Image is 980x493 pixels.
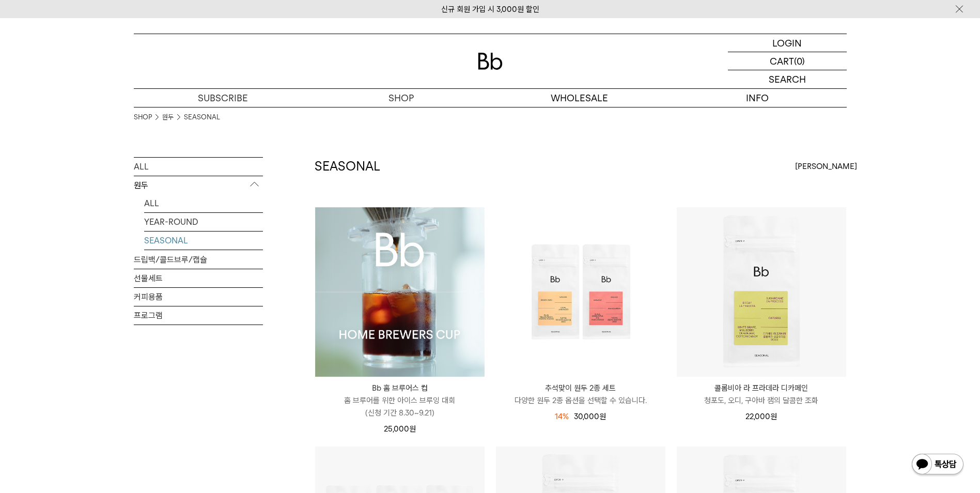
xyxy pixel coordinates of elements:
[478,53,503,70] img: 로고
[315,158,380,175] h2: SEASONAL
[134,89,312,107] a: SUBSCRIBE
[384,424,416,434] span: 25,000
[496,394,665,407] p: 다양한 원두 2종 옵션을 선택할 수 있습니다.
[184,112,220,122] a: SEASONAL
[134,306,263,325] a: 프로그램
[555,410,569,423] div: 14%
[677,382,846,407] a: 콜롬비아 라 프라데라 디카페인 청포도, 오디, 구아바 잼의 달콤한 조화
[134,288,263,306] a: 커피용품
[490,89,668,107] p: WHOLESALE
[496,207,665,377] img: 추석맞이 원두 2종 세트
[770,52,794,70] p: CART
[574,412,606,421] span: 30,000
[134,269,263,287] a: 선물세트
[745,412,777,421] span: 22,000
[134,176,263,195] p: 원두
[599,412,606,421] span: 원
[677,207,846,377] img: 콜롬비아 라 프라데라 디카페인
[409,424,416,434] span: 원
[162,112,174,122] a: 원두
[144,232,263,250] a: SEASONAL
[315,207,485,377] img: Bb 홈 브루어스 컵
[772,34,802,52] p: LOGIN
[315,382,485,394] p: Bb 홈 브루어스 컵
[794,52,805,70] p: (0)
[668,89,847,107] p: INFO
[795,160,857,173] span: [PERSON_NAME]
[677,394,846,407] p: 청포도, 오디, 구아바 잼의 달콤한 조화
[496,382,665,394] p: 추석맞이 원두 2종 세트
[496,382,665,407] a: 추석맞이 원두 2종 세트 다양한 원두 2종 옵션을 선택할 수 있습니다.
[677,382,846,394] p: 콜롬비아 라 프라데라 디카페인
[134,251,263,269] a: 드립백/콜드브루/캡슐
[134,112,152,122] a: SHOP
[728,52,847,70] a: CART (0)
[134,158,263,176] a: ALL
[315,382,485,419] a: Bb 홈 브루어스 컵 홈 브루어를 위한 아이스 브루잉 대회(신청 기간 8.30~9.21)
[728,34,847,52] a: LOGIN
[911,453,965,477] img: 카카오톡 채널 1:1 채팅 버튼
[144,213,263,231] a: YEAR-ROUND
[770,412,777,421] span: 원
[315,394,485,419] p: 홈 브루어를 위한 아이스 브루잉 대회 (신청 기간 8.30~9.21)
[441,5,539,14] a: 신규 회원 가입 시 3,000원 할인
[312,89,490,107] a: SHOP
[769,70,806,88] p: SEARCH
[144,194,263,212] a: ALL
